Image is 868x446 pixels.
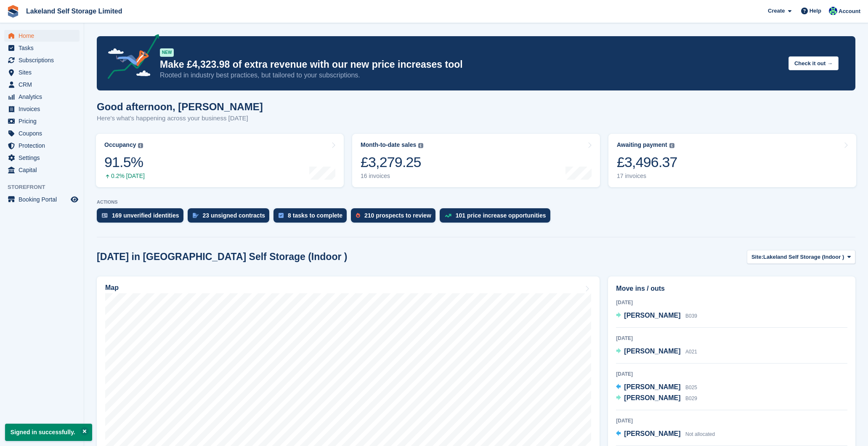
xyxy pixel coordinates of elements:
a: 169 unverified identities [97,208,188,227]
img: icon-info-grey-7440780725fd019a000dd9b08b2336e03edf1995a4989e88bcd33f0948082b44.svg [138,143,143,148]
a: menu [4,194,80,205]
span: Sites [19,66,69,78]
span: Lakeland Self Storage (Indoor ) [763,253,844,261]
img: price_increase_opportunities-93ffe204e8149a01c8c9dc8f82e8f89637d9d84a8eef4429ea346261dce0b2c0.svg [445,214,451,218]
span: B029 [685,396,697,401]
a: menu [4,164,80,176]
div: 0.2% [DATE] [104,173,145,180]
a: [PERSON_NAME] B025 [616,382,697,393]
p: Signed in successfully. [5,424,92,441]
h2: [DATE] in [GEOGRAPHIC_DATA] Self Storage (Indoor ) [97,251,347,263]
span: B025 [685,385,697,390]
span: Settings [19,152,69,164]
p: Here's what's happening across your business [DATE] [97,114,263,123]
button: Check it out → [788,56,839,70]
a: menu [4,91,80,103]
div: [DATE] [616,417,847,425]
a: [PERSON_NAME] Not allocated [616,429,715,440]
div: 210 prospects to review [364,212,431,219]
h1: Good afternoon, [PERSON_NAME] [97,101,263,112]
div: 23 unsigned contracts [203,212,265,219]
img: stora-icon-8386f47178a22dfd0bd8f6a31ec36ba5ce8667c1dd55bd0f319d3a0aa187defe.svg [7,5,19,18]
div: Occupancy [104,141,136,149]
a: menu [4,79,80,90]
span: Booking Portal [19,194,69,205]
span: Protection [19,140,69,151]
div: 17 invoices [617,173,677,180]
div: [DATE] [616,299,847,306]
div: 8 tasks to complete [288,212,342,219]
div: 101 price increase opportunities [456,212,546,219]
a: [PERSON_NAME] A021 [616,346,697,357]
div: [DATE] [616,370,847,378]
div: Month-to-date sales [361,141,416,149]
h2: Map [105,284,119,292]
a: menu [4,152,80,164]
img: price-adjustments-announcement-icon-8257ccfd72463d97f412b2fc003d46551f7dbcb40ab6d574587a9cd5c0d94... [101,34,159,82]
a: 8 tasks to complete [273,208,351,227]
img: contract_signature_icon-13c848040528278c33f63329250d36e43548de30e8caae1d1a13099fd9432cc5.svg [193,213,199,218]
span: Account [839,7,860,16]
span: Tasks [19,42,69,54]
span: [PERSON_NAME] [624,394,680,401]
div: 169 unverified identities [112,212,179,219]
span: Help [810,7,821,15]
img: prospect-51fa495bee0391a8d652442698ab0144808aea92771e9ea1ae160a38d050c398.svg [356,213,360,218]
a: [PERSON_NAME] B039 [616,311,697,321]
span: Coupons [19,127,69,139]
span: Create [768,7,785,15]
span: [PERSON_NAME] [624,383,680,390]
div: [DATE] [616,334,847,342]
a: menu [4,140,80,151]
a: [PERSON_NAME] B029 [616,393,697,404]
a: menu [4,127,80,139]
div: £3,279.25 [361,154,423,171]
span: Invoices [19,103,69,115]
a: menu [4,54,80,66]
p: ACTIONS [97,199,855,205]
a: 210 prospects to review [351,208,440,227]
button: Site: Lakeland Self Storage (Indoor ) [747,250,855,264]
p: Rooted in industry best practices, but tailored to your subscriptions. [160,71,782,80]
span: Not allocated [685,431,715,437]
span: Storefront [8,183,84,191]
a: menu [4,103,80,115]
span: B039 [685,313,697,319]
span: [PERSON_NAME] [624,430,680,437]
a: menu [4,30,80,42]
a: Month-to-date sales £3,279.25 16 invoices [352,134,600,187]
div: Awaiting payment [617,141,667,149]
p: Make £4,323.98 of extra revenue with our new price increases tool [160,58,782,71]
span: Site: [751,253,763,261]
span: A021 [685,349,697,355]
a: menu [4,66,80,78]
div: NEW [160,48,174,57]
span: [PERSON_NAME] [624,348,680,355]
a: Awaiting payment £3,496.37 17 invoices [608,134,856,187]
img: Steve Aynsley [829,7,837,15]
span: Analytics [19,91,69,103]
h2: Move ins / outs [616,284,847,294]
span: Capital [19,164,69,176]
span: Home [19,30,69,42]
img: icon-info-grey-7440780725fd019a000dd9b08b2336e03edf1995a4989e88bcd33f0948082b44.svg [669,143,674,148]
a: menu [4,42,80,54]
a: Preview store [69,194,80,204]
img: task-75834270c22a3079a89374b754ae025e5fb1db73e45f91037f5363f120a921f8.svg [279,213,284,218]
a: 23 unsigned contracts [188,208,274,227]
div: 91.5% [104,154,145,171]
a: Occupancy 91.5% 0.2% [DATE] [96,134,344,187]
span: CRM [19,79,69,90]
a: Lakeland Self Storage Limited [23,4,126,18]
div: 16 invoices [361,173,423,180]
span: Subscriptions [19,54,69,66]
img: verify_identity-adf6edd0f0f0b5bbfe63781bf79b02c33cf7c696d77639b501bdc392416b5a36.svg [102,213,108,218]
img: icon-info-grey-7440780725fd019a000dd9b08b2336e03edf1995a4989e88bcd33f0948082b44.svg [418,143,423,148]
div: £3,496.37 [617,154,677,171]
span: Pricing [19,115,69,127]
span: [PERSON_NAME] [624,312,680,319]
a: menu [4,115,80,127]
a: 101 price increase opportunities [440,208,555,227]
